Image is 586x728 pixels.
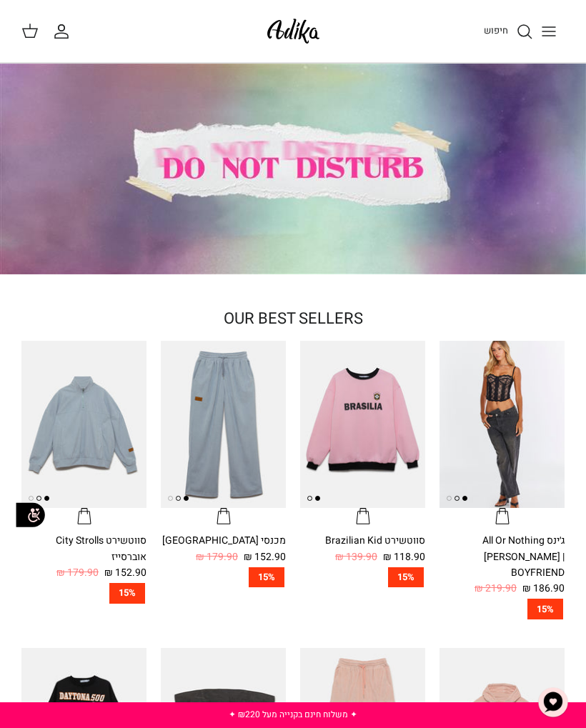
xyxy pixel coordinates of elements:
[21,583,146,604] a: 15%
[439,599,565,619] a: 15%
[522,581,565,597] span: 186.90 ₪
[249,567,284,588] span: 15%
[161,567,286,588] a: 15%
[300,341,425,526] a: סווטשירט Brazilian Kid
[439,341,565,526] a: ג׳ינס All Or Nothing קריס-קרוס | BOYFRIEND
[11,495,50,534] img: accessibility_icon02.svg
[383,549,425,565] span: 118.90 ₪
[104,565,146,581] span: 152.90 ₪
[109,583,145,604] span: 15%
[439,533,565,581] div: ג׳ינס All Or Nothing [PERSON_NAME] | BOYFRIEND
[532,681,575,724] button: צ'אט
[21,533,146,581] a: סווטשירט City Strolls אוברסייז 152.90 ₪ 179.90 ₪
[229,708,357,721] a: ✦ משלוח חינם בקנייה מעל ₪220 ✦
[161,533,286,565] a: מכנסי [GEOGRAPHIC_DATA] 152.90 ₪ 179.90 ₪
[533,16,565,47] button: Toggle menu
[161,533,286,549] div: מכנסי [GEOGRAPHIC_DATA]
[388,567,424,588] span: 15%
[527,599,563,619] span: 15%
[263,14,324,48] img: Adika IL
[484,24,508,37] span: חיפוש
[335,549,377,565] span: 139.90 ₪
[224,307,363,330] a: OUR BEST SELLERS
[439,533,565,597] a: ג׳ינס All Or Nothing [PERSON_NAME] | BOYFRIEND 186.90 ₪ 219.90 ₪
[300,533,425,565] a: סווטשירט Brazilian Kid 118.90 ₪ 139.90 ₪
[196,549,238,565] span: 179.90 ₪
[56,565,99,581] span: 179.90 ₪
[475,581,517,597] span: 219.90 ₪
[21,533,146,565] div: סווטשירט City Strolls אוברסייז
[300,533,425,549] div: סווטשירט Brazilian Kid
[161,341,286,526] a: מכנסי טרנינג City strolls
[53,23,76,40] a: החשבון שלי
[300,567,425,588] a: 15%
[484,23,533,40] a: חיפוש
[21,341,146,526] a: סווטשירט City Strolls אוברסייז
[244,549,286,565] span: 152.90 ₪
